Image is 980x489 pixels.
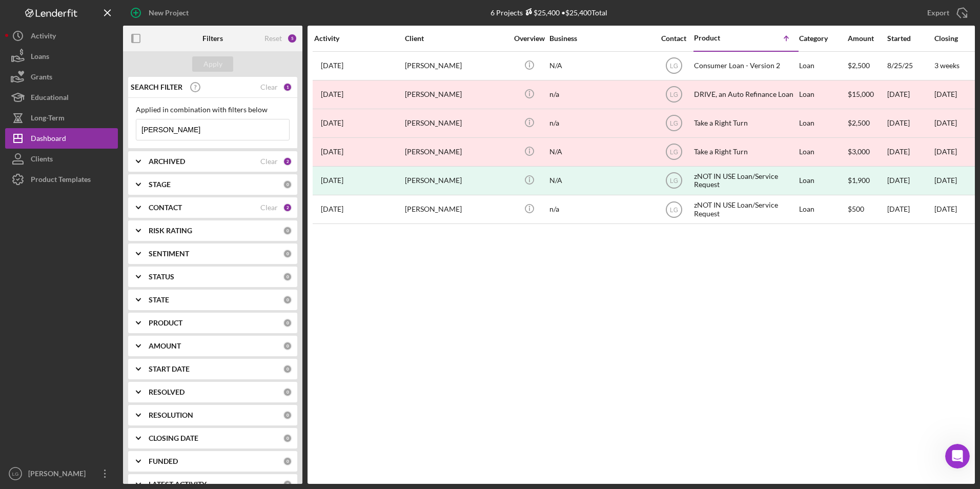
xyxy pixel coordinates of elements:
time: 2023-05-18 18:24 [321,176,343,185]
div: 8/25/25 [887,52,933,79]
div: Client [405,34,507,43]
div: Loan [799,81,847,108]
button: LG[PERSON_NAME] [5,463,118,484]
text: LG [12,471,19,477]
text: LG [669,91,678,98]
div: 5 [287,33,297,44]
button: Educational [5,87,118,108]
div: [DATE] [934,176,957,185]
button: Product Templates [5,169,118,190]
div: Clear [260,203,278,212]
div: $1,900 [848,167,886,194]
div: Category [799,34,847,43]
b: PRODUCT [149,319,182,327]
div: [PERSON_NAME] [405,167,507,194]
b: CLOSING DATE [149,434,198,442]
div: 2 [283,203,292,212]
div: Reset [264,34,282,43]
a: Activity [5,26,118,46]
div: 0 [283,434,292,443]
button: Dashboard [5,128,118,149]
div: Overview [510,34,548,43]
div: Loan [799,167,847,194]
b: STATUS [149,273,174,281]
div: 0 [283,480,292,489]
div: n/a [549,196,652,223]
div: Product [694,34,745,42]
b: RESOLVED [149,388,185,396]
button: Grants [5,67,118,87]
time: 2025-09-06 23:26 [321,62,343,70]
div: 2 [283,157,292,166]
div: Clients [31,149,53,172]
div: [PERSON_NAME] [405,52,507,79]
div: Apply [203,56,222,72]
div: $3,000 [848,138,886,166]
div: Product Templates [31,169,91,192]
div: Business [549,34,652,43]
time: [DATE] [934,147,957,156]
b: SEARCH FILTER [131,83,182,91]
button: Loans [5,46,118,67]
text: LG [669,177,678,185]
time: 2024-10-22 00:16 [321,119,343,127]
div: n/a [549,110,652,137]
b: CONTACT [149,203,182,212]
div: Long-Term [31,108,65,131]
div: Loan [799,138,847,166]
b: START DATE [149,365,190,373]
iframe: Intercom live chat [945,444,970,468]
div: Loans [31,46,49,69]
div: [DATE] [887,196,933,223]
text: LG [669,120,678,127]
div: [DATE] [887,110,933,137]
div: zNOT IN USE Loan/Service Request [694,167,797,194]
div: 0 [283,272,292,281]
div: 1 [283,83,292,92]
time: 2025-01-30 11:40 [321,148,343,156]
div: 6 Projects • $25,400 Total [491,8,607,17]
span: $2,500 [848,61,870,70]
div: Export [927,3,949,23]
b: Filters [202,34,223,43]
div: 0 [283,295,292,304]
b: SENTIMENT [149,250,189,258]
div: Activity [31,26,56,49]
b: ARCHIVED [149,157,185,166]
div: [DATE] [887,81,933,108]
div: N/A [549,52,652,79]
div: Clear [260,157,278,166]
div: Started [887,34,933,43]
div: 0 [283,249,292,258]
div: [PERSON_NAME] [405,81,507,108]
div: [PERSON_NAME] [405,110,507,137]
div: 0 [283,180,292,189]
div: $25,400 [523,8,560,17]
div: Loan [799,196,847,223]
div: New Project [149,3,189,23]
div: 0 [283,318,292,328]
div: Dashboard [31,128,66,151]
b: AMOUNT [149,342,181,350]
div: Consumer Loan - Version 2 [694,52,797,79]
b: RESOLUTION [149,411,193,419]
button: Clients [5,149,118,169]
time: [DATE] [934,90,957,98]
div: 0 [283,341,292,351]
div: Take a Right Turn [694,110,797,137]
text: LG [669,63,678,70]
text: LG [669,206,678,213]
div: [DATE] [887,167,933,194]
div: DRIVE, an Auto Refinance Loan [694,81,797,108]
div: $15,000 [848,81,886,108]
span: $500 [848,205,864,213]
time: [DATE] [934,205,957,213]
div: Applied in combination with filters below [136,106,290,114]
a: Long-Term [5,108,118,128]
button: Apply [192,56,233,72]
div: 0 [283,457,292,466]
b: RISK RATING [149,227,192,235]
